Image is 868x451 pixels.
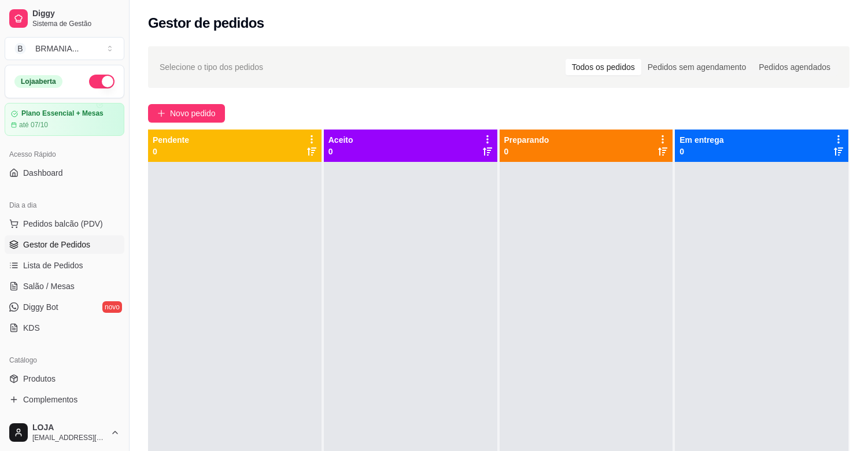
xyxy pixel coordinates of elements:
p: Preparando [504,134,549,146]
span: [EMAIL_ADDRESS][DOMAIN_NAME] [32,433,106,442]
div: Todos os pedidos [566,59,641,75]
p: Pendente [153,134,189,146]
span: Pedidos balcão (PDV) [23,218,103,230]
button: Pedidos balcão (PDV) [5,215,124,233]
div: Loja aberta [14,75,62,88]
a: Gestor de Pedidos [5,235,124,254]
span: Lista de Pedidos [23,260,83,271]
a: Produtos [5,369,124,388]
span: Diggy Bot [23,301,58,313]
div: Catálogo [5,351,124,369]
button: LOJA[EMAIL_ADDRESS][DOMAIN_NAME] [5,419,124,446]
p: 0 [504,146,549,157]
a: Dashboard [5,164,124,182]
p: Em entrega [679,134,723,146]
span: plus [157,109,165,117]
p: 0 [153,146,189,157]
span: Selecione o tipo dos pedidos [160,61,263,73]
button: Select a team [5,37,124,60]
a: DiggySistema de Gestão [5,5,124,32]
a: Plano Essencial + Mesasaté 07/10 [5,103,124,136]
a: Salão / Mesas [5,277,124,295]
span: Produtos [23,373,56,385]
div: BRMANIA ... [35,43,79,54]
button: Novo pedido [148,104,225,123]
p: Aceito [328,134,353,146]
span: LOJA [32,423,106,433]
div: Pedidos agendados [752,59,837,75]
article: Plano Essencial + Mesas [21,109,104,118]
article: até 07/10 [19,120,48,130]
p: 0 [328,146,353,157]
a: Diggy Botnovo [5,298,124,316]
span: Dashboard [23,167,63,179]
h2: Gestor de pedidos [148,14,264,32]
span: B [14,43,26,54]
a: Complementos [5,390,124,409]
span: Salão / Mesas [23,280,75,292]
a: Lista de Pedidos [5,256,124,275]
button: Alterar Status [89,75,114,88]
a: KDS [5,319,124,337]
span: Sistema de Gestão [32,19,120,28]
span: Novo pedido [170,107,216,120]
div: Pedidos sem agendamento [641,59,752,75]
p: 0 [679,146,723,157]
span: Complementos [23,394,77,405]
span: Diggy [32,9,120,19]
div: Dia a dia [5,196,124,215]
div: Acesso Rápido [5,145,124,164]
span: Gestor de Pedidos [23,239,90,250]
span: KDS [23,322,40,334]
